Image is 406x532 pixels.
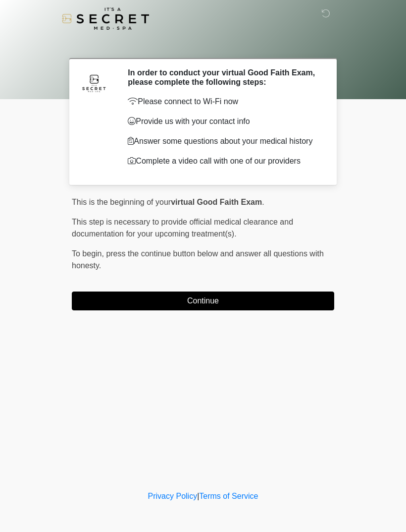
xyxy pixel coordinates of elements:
p: Answer some questions about your medical history [128,135,319,147]
p: Provide us with your contact info [128,116,319,127]
p: Complete a video call with one of our providers [128,155,319,167]
span: This is the beginning of your [72,198,171,206]
a: Terms of Service [199,492,258,500]
button: Continue [72,292,334,310]
a: Privacy Policy [148,492,198,500]
img: It's A Secret Med Spa Logo [62,7,149,30]
h2: In order to conduct your virtual Good Faith Exam, please complete the following steps: [128,68,319,87]
span: To begin, [72,249,106,258]
strong: virtual Good Faith Exam [171,198,262,206]
img: Agent Avatar [79,68,109,98]
span: . [262,198,264,206]
h1: ‎ ‎ [64,36,342,54]
a: | [197,492,199,500]
p: Please connect to Wi-Fi now [128,96,319,108]
span: press the continue button below and answer all questions with honesty. [72,249,324,270]
span: This step is necessary to provide official medical clearance and documentation for your upcoming ... [72,218,293,238]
